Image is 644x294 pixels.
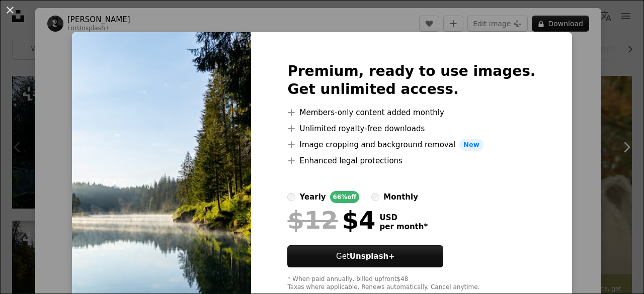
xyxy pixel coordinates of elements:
[287,62,535,99] h2: Premium, ready to use images. Get unlimited access.
[379,213,428,222] span: USD
[287,245,443,267] button: GetUnsplash+
[287,207,375,233] div: $4
[287,207,338,233] span: $12
[287,193,295,201] input: yearly66%off
[299,191,326,203] div: yearly
[383,191,418,203] div: monthly
[287,155,535,167] li: Enhanced legal protections
[350,252,395,261] strong: Unsplash+
[287,107,535,119] li: Members-only content added monthly
[287,123,535,135] li: Unlimited royalty-free downloads
[287,275,535,291] div: * When paid annually, billed upfront $48 Taxes where applicable. Renews automatically. Cancel any...
[379,222,428,231] span: per month *
[371,193,379,201] input: monthly
[330,191,360,203] div: 66% off
[459,139,484,151] span: New
[287,139,535,151] li: Image cropping and background removal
